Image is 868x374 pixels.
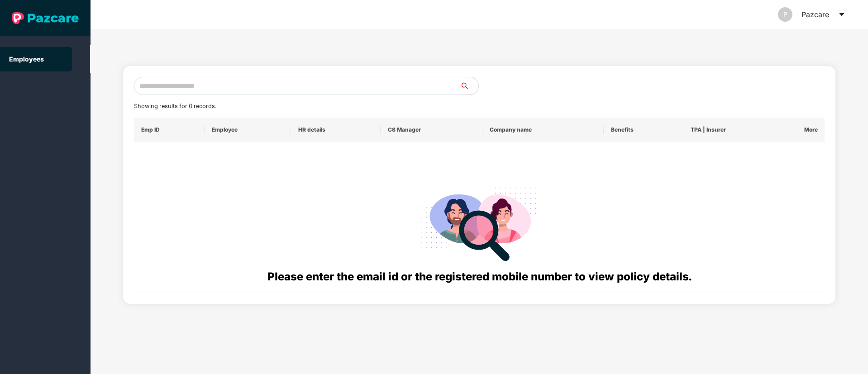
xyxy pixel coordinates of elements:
span: P [783,7,787,22]
th: Employee [205,118,291,142]
span: Showing results for 0 records. [134,103,216,109]
th: Company name [482,118,604,142]
a: Employees [9,55,44,63]
span: caret-down [838,11,845,18]
button: search [460,77,479,95]
th: Benefits [604,118,683,142]
span: Please enter the email id or the registered mobile number to view policy details. [267,270,692,283]
th: CS Manager [381,118,482,142]
th: HR details [291,118,380,142]
img: svg+xml;base64,PHN2ZyB4bWxucz0iaHR0cDovL3d3dy53My5vcmcvMjAwMC9zdmciIHdpZHRoPSIyODgiIGhlaWdodD0iMj... [414,176,544,268]
th: More [790,118,825,142]
th: Emp ID [134,118,205,142]
span: search [460,82,478,90]
th: TPA | Insurer [683,118,790,142]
